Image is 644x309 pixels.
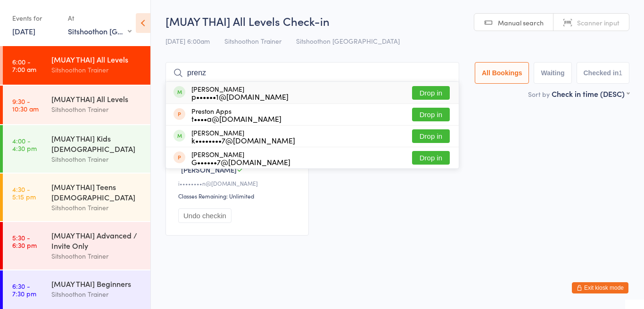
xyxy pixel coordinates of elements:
[619,69,622,77] div: 1
[412,108,450,121] button: Drop in
[51,289,142,300] div: Sitshoothon Trainer
[165,36,210,46] span: [DATE] 6:00am
[12,137,37,152] time: 4:00 - 4:30 pm
[51,182,142,202] div: [MUAY THAI] Teens [DEMOGRAPHIC_DATA]
[51,251,142,261] div: Sitshoothon Trainer
[12,97,39,112] time: 9:30 - 10:30 am
[528,89,550,99] label: Sort by
[3,86,150,124] a: 9:30 -10:30 am[MUAY THAI] All LevelsSitshoothon Trainer
[178,192,299,200] div: Classes Remaining: Unlimited
[552,88,629,99] div: Check in time (DESC)
[12,26,35,36] a: [DATE]
[12,282,36,297] time: 6:30 - 7:30 pm
[3,270,150,309] a: 6:30 -7:30 pm[MUAY THAI] BeginnersSitshoothon Trainer
[572,282,628,293] button: Exit kiosk mode
[191,85,289,100] div: [PERSON_NAME]
[412,86,450,100] button: Drop in
[191,136,295,144] div: k••••••••7@[DOMAIN_NAME]
[51,154,142,165] div: Sitshoothon Trainer
[12,58,36,73] time: 6:00 - 7:00 am
[577,18,619,27] span: Scanner input
[51,104,142,115] div: Sitshoothon Trainer
[3,46,150,85] a: 6:00 -7:00 am[MUAY THAI] All LevelsSitshoothon Trainer
[178,179,299,187] div: i••••••••n@[DOMAIN_NAME]
[224,36,281,46] span: Sitshoothon Trainer
[296,36,400,46] span: Sitshoothon [GEOGRAPHIC_DATA]
[51,202,142,213] div: Sitshoothon Trainer
[68,10,132,26] div: At
[12,234,37,249] time: 5:30 - 6:30 pm
[191,151,290,166] div: [PERSON_NAME]
[498,18,544,27] span: Manual search
[165,62,459,84] input: Search
[191,115,281,122] div: t••••a@[DOMAIN_NAME]
[12,10,58,26] div: Events for
[181,165,237,174] span: [PERSON_NAME]
[51,64,142,75] div: Sitshoothon Trainer
[68,26,132,36] div: Sitshoothon [GEOGRAPHIC_DATA]
[165,13,629,29] h2: [MUAY THAI] All Levels Check-in
[412,129,450,143] button: Drop in
[51,133,142,154] div: [MUAY THAI] Kids [DEMOGRAPHIC_DATA]
[3,174,150,221] a: 4:30 -5:15 pm[MUAY THAI] Teens [DEMOGRAPHIC_DATA]Sitshoothon Trainer
[475,62,529,84] button: All Bookings
[12,185,36,200] time: 4:30 - 5:15 pm
[534,62,571,84] button: Waiting
[191,158,290,166] div: G••••••7@[DOMAIN_NAME]
[3,222,150,269] a: 5:30 -6:30 pm[MUAY THAI] Advanced / Invite OnlySitshoothon Trainer
[3,125,150,173] a: 4:00 -4:30 pm[MUAY THAI] Kids [DEMOGRAPHIC_DATA]Sitshoothon Trainer
[51,54,142,64] div: [MUAY THAI] All Levels
[577,62,630,84] button: Checked in1
[191,107,281,122] div: Preston Apps
[178,208,231,223] button: Undo checkin
[191,129,295,144] div: [PERSON_NAME]
[191,93,289,100] div: p••••••1@[DOMAIN_NAME]
[51,230,142,251] div: [MUAY THAI] Advanced / Invite Only
[51,278,142,289] div: [MUAY THAI] Beginners
[412,151,450,165] button: Drop in
[51,94,142,104] div: [MUAY THAI] All Levels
